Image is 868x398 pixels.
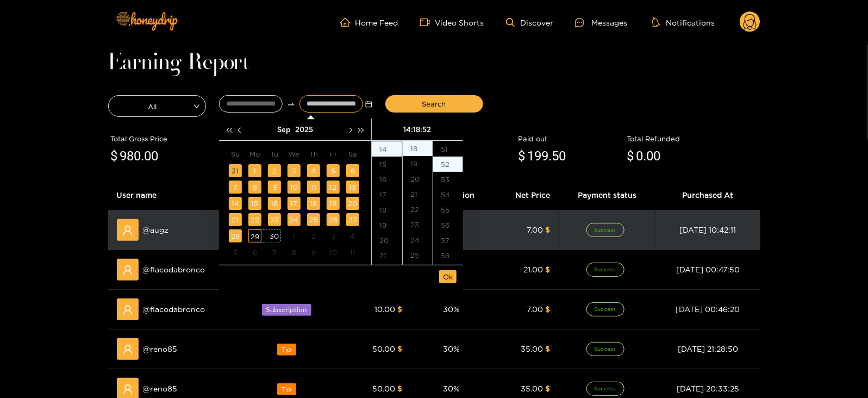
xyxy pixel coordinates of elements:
span: Search [422,98,446,109]
th: Payment status [559,181,656,210]
td: 2025-09-23 [265,212,284,228]
td: 2025-09-02 [265,163,284,179]
span: .50 [549,148,566,164]
div: 20 [372,233,402,248]
span: video-camera [420,17,435,27]
span: Success [586,382,625,396]
div: 1 [288,229,301,242]
div: 24 [403,232,433,247]
div: 25 [403,247,433,263]
span: $ [519,146,526,167]
div: 17 [372,187,402,202]
td: 2025-10-08 [284,244,304,260]
span: 30 % [444,345,460,353]
td: 2025-10-04 [343,228,363,244]
span: user [122,344,133,355]
td: 2025-10-07 [265,244,284,260]
div: 20 [403,171,433,186]
td: 2025-09-22 [245,212,265,228]
span: 980 [120,148,141,164]
td: 2025-09-17 [284,195,304,212]
div: 52 [433,157,463,172]
th: Purchased At [656,181,760,210]
div: 18 [403,141,433,156]
span: swap-right [287,100,295,108]
span: $ [111,146,118,167]
span: 30 % [444,384,460,393]
td: 2025-09-11 [304,179,323,195]
td: 2025-09-07 [226,179,245,195]
div: 30 [268,229,281,242]
div: 12 [327,181,340,194]
td: 2025-09-28 [226,228,245,244]
div: 2 [268,164,281,177]
span: 50.00 [372,345,395,353]
div: 57 [433,233,463,248]
div: 29 [248,229,261,242]
div: 16 [268,197,281,210]
div: 24 [288,213,301,226]
div: 23 [268,213,281,226]
span: [DATE] 00:46:20 [676,305,740,313]
span: $ [545,384,550,393]
span: Success [586,263,625,277]
span: @ reno85 [143,343,178,355]
div: 22 [372,263,402,278]
span: Success [586,223,625,237]
span: 50.00 [372,384,395,393]
td: 2025-09-16 [265,195,284,212]
th: User name [108,181,243,210]
div: 22 [248,213,261,226]
th: We [284,145,304,163]
td: 2025-08-31 [226,163,245,179]
a: Home Feed [340,17,398,27]
span: Subscription [262,304,311,316]
div: 31 [229,164,242,177]
td: 2025-10-09 [304,244,323,260]
div: 10 [288,181,301,194]
span: [DATE] 21:28:50 [678,345,738,353]
div: 19 [403,156,433,171]
span: user [122,304,133,315]
span: [DATE] 10:42:11 [680,226,736,234]
div: 55 [433,202,463,217]
td: 2025-09-21 [226,212,245,228]
div: 26 [327,213,340,226]
td: 2025-09-20 [343,195,363,212]
span: 35.00 [521,384,543,393]
span: .00 [644,148,661,164]
div: 26 [403,263,433,278]
th: Net Price [492,181,559,210]
div: 5 [229,246,242,259]
span: 10.00 [374,305,395,313]
div: 8 [248,181,261,194]
span: Success [586,342,625,356]
span: @ reno85 [143,383,178,395]
div: 21 [403,186,433,202]
td: 2025-09-27 [343,212,363,228]
button: Search [385,95,483,113]
div: 58 [433,248,463,263]
span: 21.00 [523,265,543,273]
td: 2025-09-25 [304,212,323,228]
td: 2025-09-26 [323,212,343,228]
span: 199 [528,148,549,164]
button: Ok [439,270,457,283]
span: [DATE] 20:33:25 [677,384,739,393]
div: Messages [575,16,627,29]
td: 2025-09-04 [304,163,323,179]
div: 51 [433,141,463,157]
span: $ [545,265,550,273]
td: 2025-09-13 [343,179,363,195]
div: 14:18:52 [376,119,459,140]
div: 6 [248,246,261,259]
th: Sa [343,145,363,163]
div: 16 [372,172,402,187]
td: 2025-09-15 [245,195,265,212]
td: 2025-10-01 [284,228,304,244]
td: 2025-10-10 [323,244,343,260]
div: 9 [268,181,281,194]
span: 7.00 [527,305,543,313]
td: 2025-09-05 [323,163,343,179]
span: All [109,98,205,114]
